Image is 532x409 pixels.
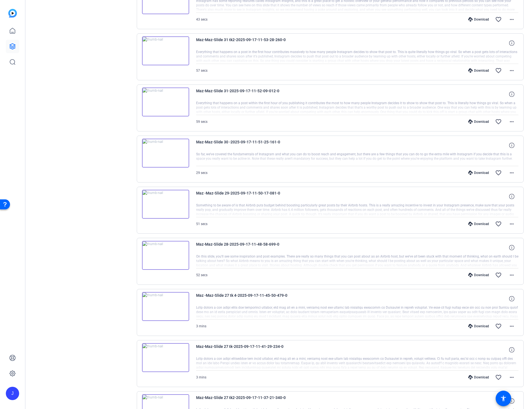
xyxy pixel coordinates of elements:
span: Maz-Maz-Slide 31 tk2-2025-09-17-11-53-28-260-0 [196,36,299,50]
img: thumb-nail [142,292,189,321]
mat-icon: favorite_border [495,16,502,23]
mat-icon: favorite_border [495,118,502,125]
img: thumb-nail [142,190,189,219]
div: Download [465,375,492,380]
mat-icon: favorite_border [495,169,502,176]
mat-icon: more_horiz [508,323,515,330]
span: 51 secs [196,222,207,226]
mat-icon: favorite_border [495,221,502,227]
div: Download [465,222,492,226]
mat-icon: more_horiz [508,16,515,23]
img: thumb-nail [142,343,189,372]
img: thumb-nail [142,36,189,65]
div: Download [465,17,492,22]
span: 59 secs [196,120,207,124]
span: 43 secs [196,18,207,21]
mat-icon: accessibility [500,395,507,402]
div: Download [465,119,492,124]
div: J [6,387,19,400]
div: Download [465,324,492,328]
mat-icon: favorite_border [495,323,502,330]
mat-icon: more_horiz [508,118,515,125]
mat-icon: more_horiz [508,67,515,74]
mat-icon: more_horiz [508,221,515,227]
span: Maz -Maz-Slide 29-2025-09-17-11-50-17-081-0 [196,190,299,203]
mat-icon: more_horiz [508,272,515,278]
span: 57 secs [196,69,207,73]
mat-icon: favorite_border [495,272,502,278]
img: thumb-nail [142,139,189,168]
span: 29 secs [196,171,207,175]
span: 52 secs [196,273,207,277]
span: Maz-Maz-Slide 27 tk-2025-09-17-11-41-29-234-0 [196,343,299,356]
div: Download [465,68,492,73]
mat-icon: favorite_border [495,67,502,74]
div: Download [465,171,492,175]
span: Maz -Maz-Slide 27 tk 4-2025-09-17-11-45-50-479-0 [196,292,299,305]
img: thumb-nail [142,88,189,116]
span: Maz-Maz-Slide 28-2025-09-17-11-48-58-699-0 [196,241,299,254]
span: 3 mins [196,324,206,328]
mat-icon: more_horiz [508,374,515,381]
mat-icon: more_horiz [508,169,515,176]
img: thumb-nail [142,241,189,270]
span: Maz-Maz-Slide 30 -2025-09-17-11-51-25-161-0 [196,139,299,152]
mat-icon: favorite_border [495,374,502,381]
img: blue-gradient.svg [8,9,17,18]
span: Maz-Maz-Slide 27 tk2-2025-09-17-11-37-21-340-0 [196,394,299,408]
span: 3 mins [196,375,206,379]
span: Maz-Maz-Slide 31-2025-09-17-11-52-09-012-0 [196,88,299,101]
div: Download [465,273,492,277]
